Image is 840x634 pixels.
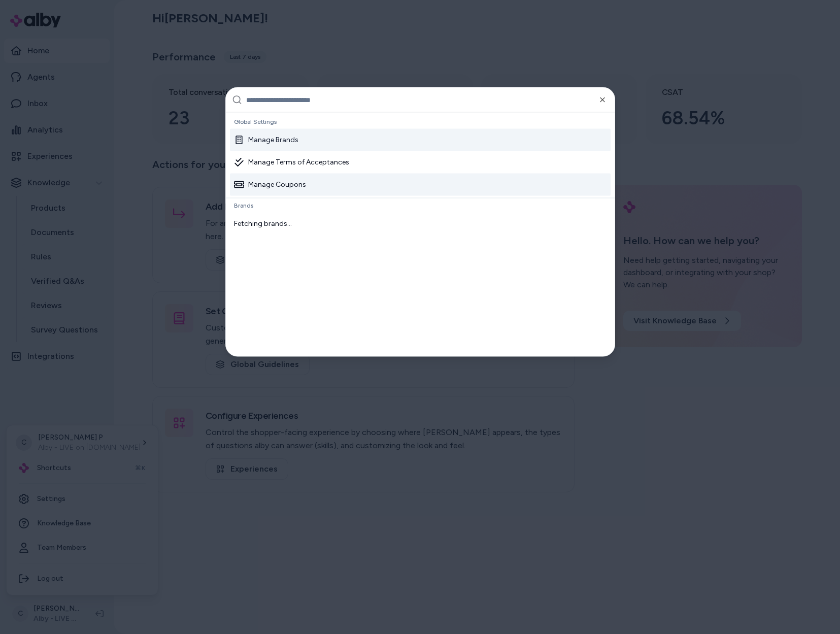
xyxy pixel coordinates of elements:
div: Manage Brands [234,135,298,145]
div: Manage Coupons [234,180,306,190]
div: Fetching brands... [230,213,611,235]
div: Brands [230,198,611,213]
div: Manage Terms of Acceptances [234,157,349,168]
div: Global Settings [230,115,611,129]
div: Suggestions [226,113,615,356]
